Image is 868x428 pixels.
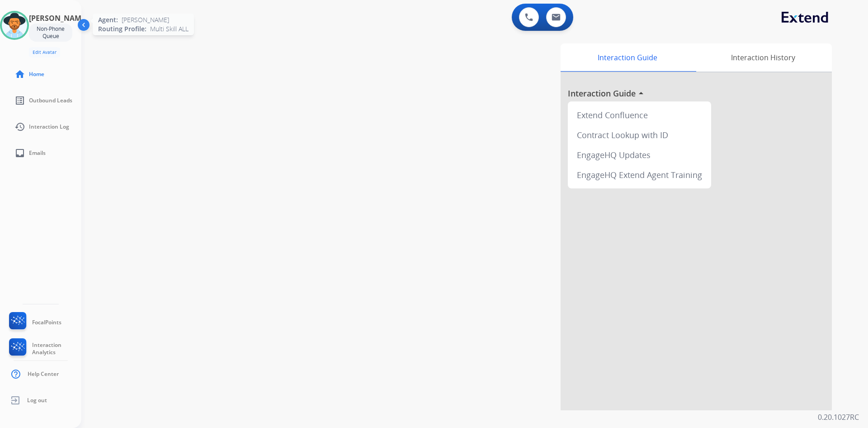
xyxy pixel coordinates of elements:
[28,370,59,378] span: Help Center
[694,43,832,72] div: Interaction History
[14,69,25,80] mat-icon: home
[29,97,72,104] span: Outbound Leads
[29,24,72,42] div: Non-Phone Queue
[29,13,88,24] h3: [PERSON_NAME]
[561,43,694,72] div: Interaction Guide
[29,149,46,157] span: Emails
[7,312,61,333] a: FocalPoints
[32,341,81,356] span: Interaction Analytics
[571,125,708,145] div: Contract Lookup with ID
[14,95,25,106] mat-icon: list_alt
[14,148,25,159] mat-icon: inbox
[2,13,27,38] img: avatar
[7,338,81,359] a: Interaction Analytics
[14,121,25,132] mat-icon: history
[32,319,61,326] span: FocalPoints
[98,24,146,34] span: Routing Profile:
[27,397,47,404] span: Log out
[98,15,118,24] span: Agent:
[571,145,708,165] div: EngageHQ Updates
[818,412,859,423] p: 0.20.1027RC
[150,24,189,34] span: Multi Skill ALL
[29,123,69,130] span: Interaction Log
[29,47,60,58] button: Edit Avatar
[29,71,44,78] span: Home
[571,105,708,125] div: Extend Confluence
[122,15,169,24] span: [PERSON_NAME]
[571,165,708,185] div: EngageHQ Extend Agent Training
